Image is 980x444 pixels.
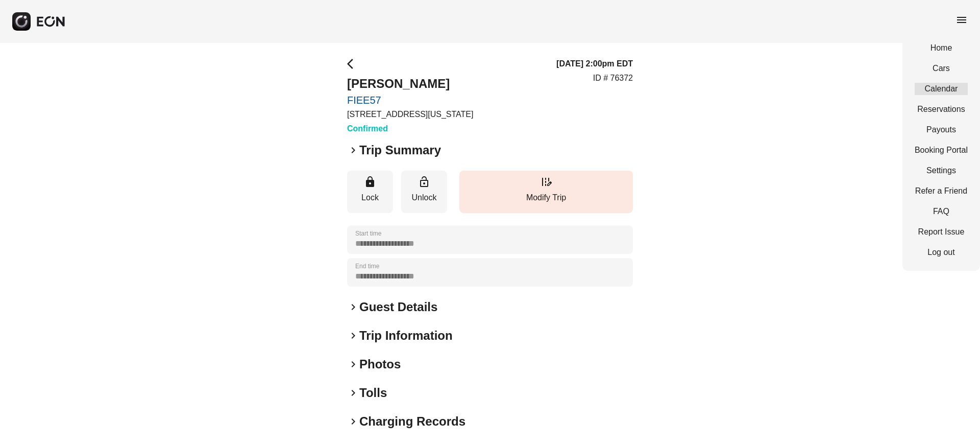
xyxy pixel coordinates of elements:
[915,144,968,156] a: Booking Portal
[352,192,388,204] p: Lock
[347,415,359,428] span: keyboard_arrow_right
[406,192,442,204] p: Unlock
[359,142,441,158] h2: Trip Summary
[359,299,437,315] h2: Guest Details
[540,176,552,188] span: edit_road
[347,171,393,213] button: Lock
[915,103,968,115] a: Reservations
[915,83,968,95] a: Calendar
[359,356,401,372] h2: Photos
[359,328,453,344] h2: Trip Information
[347,358,359,370] span: keyboard_arrow_right
[459,171,633,213] button: Modify Trip
[347,387,359,399] span: keyboard_arrow_right
[915,205,968,218] a: FAQ
[418,176,430,188] span: lock_open
[347,58,359,70] span: arrow_back_ios
[347,108,473,121] p: [STREET_ADDRESS][US_STATE]
[464,192,628,204] p: Modify Trip
[915,185,968,197] a: Refer a Friend
[347,301,359,313] span: keyboard_arrow_right
[915,226,968,238] a: Report Issue
[347,76,473,92] h2: [PERSON_NAME]
[915,42,968,54] a: Home
[347,123,473,135] h3: Confirmed
[955,14,968,26] span: menu
[915,165,968,177] a: Settings
[364,176,376,188] span: lock
[347,144,359,156] span: keyboard_arrow_right
[556,58,633,70] h3: [DATE] 2:00pm EDT
[401,171,447,213] button: Unlock
[915,246,968,259] a: Log out
[915,62,968,75] a: Cars
[347,94,473,106] a: FIEE57
[347,330,359,342] span: keyboard_arrow_right
[915,124,968,136] a: Payouts
[593,72,633,84] p: ID # 76372
[359,413,465,430] h2: Charging Records
[359,385,387,401] h2: Tolls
